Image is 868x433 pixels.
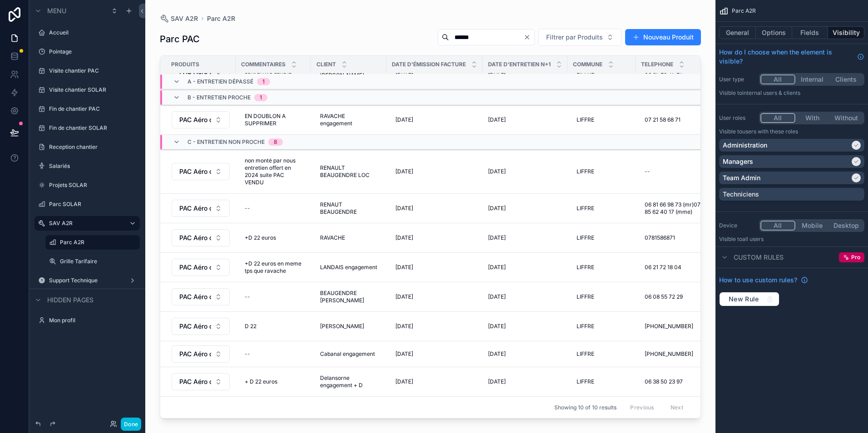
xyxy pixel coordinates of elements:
[172,288,230,305] button: Select Button
[829,113,863,123] button: Without
[49,143,134,151] label: Reception chantier
[320,113,377,127] span: RAVACHE engagement
[172,200,230,217] button: Select Button
[742,89,800,96] span: Internal users & clients
[49,29,134,36] label: Accueil
[172,259,230,276] button: Select Button
[60,239,134,246] a: Parc A2R
[719,114,755,122] label: User roles
[732,7,756,15] span: Parc A2R
[172,229,230,246] button: Select Button
[723,173,760,182] p: Team Admin
[828,26,864,39] button: Visibility
[49,48,134,55] label: Pointage
[488,61,551,68] span: Date d'entretien n+1
[392,61,466,68] span: Date d'émission facture
[320,350,375,358] span: Cabanal engagement
[645,201,702,216] span: 06 81 66 98 73 (mr)07 85 62 40 17 (mme)
[719,48,864,66] a: How do I choose when the element is visible?
[538,29,621,46] button: Select Button
[172,163,230,180] button: Select Button
[395,323,413,330] span: [DATE]
[320,374,377,389] span: Delansorne engagement + D
[851,254,860,261] span: Pro
[179,322,211,331] span: PAC Aéro ou Géo
[577,234,594,241] span: LIFFRE
[723,141,767,150] p: Administration
[488,350,506,358] span: [DATE]
[172,318,230,335] button: Select Button
[245,350,250,358] div: --
[546,33,603,42] span: Filtrer par Produits
[577,323,594,330] span: LIFFRE
[179,349,211,359] span: PAC Aéro ou Géo
[577,116,594,123] span: LIFFRE
[320,264,377,271] span: LANDAIS engagement
[625,29,701,45] button: Nouveau Produit
[725,295,763,303] span: New Rule
[49,124,134,132] label: Fin de chantier SOLAR
[179,167,211,176] span: PAC Aéro ou Géo
[49,317,134,324] label: Mon profil
[172,373,230,390] button: Select Button
[645,378,683,385] span: 06 38 50 23 97
[719,236,864,243] p: Visible to
[49,105,134,113] a: Fin de chantier PAC
[241,61,286,68] span: Commentaires
[488,234,506,241] span: [DATE]
[795,113,829,123] button: With
[792,26,829,39] button: Fields
[645,293,683,300] span: 06 08 55 72 29
[395,350,413,358] span: [DATE]
[719,276,808,285] a: How to use custom rules?
[49,182,134,189] label: Projets SOLAR
[262,78,265,85] div: 1
[49,220,122,227] label: SAV A2R
[179,115,211,124] span: PAC Aéro ou Géo
[488,205,506,212] span: [DATE]
[577,293,594,300] span: LIFFRE
[171,14,198,23] span: SAV A2R
[645,323,693,330] span: [PHONE_NUMBER]
[49,277,122,284] label: Support Technique
[320,201,377,216] span: RENAUT BEAUGENDRE
[316,61,336,68] span: Client
[577,378,594,385] span: LIFFRE
[187,78,253,85] span: a - entretien dépassé
[395,378,413,385] span: [DATE]
[187,138,265,146] span: c - entretien non proche
[172,111,230,128] button: Select Button
[179,377,211,386] span: PAC Aéro ou Géo
[245,293,250,300] div: --
[395,116,413,123] span: [DATE]
[395,168,413,175] span: [DATE]
[577,205,594,212] span: LIFFRE
[60,258,134,265] label: Grille Tarifaire
[395,293,413,300] span: [DATE]
[488,323,506,330] span: [DATE]
[172,345,230,363] button: Select Button
[488,378,506,385] span: [DATE]
[760,113,795,123] button: All
[49,162,134,170] label: Salariés
[719,222,755,229] label: Device
[320,164,377,179] span: RENAULT BEAUGENDRE LOC
[523,34,534,41] button: Clear
[245,157,302,186] span: non monté par nous entretien offert en 2024 suite PAC VENDU
[645,168,650,175] div: --
[245,234,276,241] span: +D 22 euros
[171,61,199,68] span: Produits
[320,323,364,330] span: [PERSON_NAME]
[756,26,792,39] button: Options
[395,234,413,241] span: [DATE]
[760,221,795,231] button: All
[742,128,798,135] span: Users with these roles
[47,6,66,15] span: Menu
[245,260,302,275] span: +D 22 euros en meme tps que ravache
[49,86,134,93] label: Visite chantier SOLAR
